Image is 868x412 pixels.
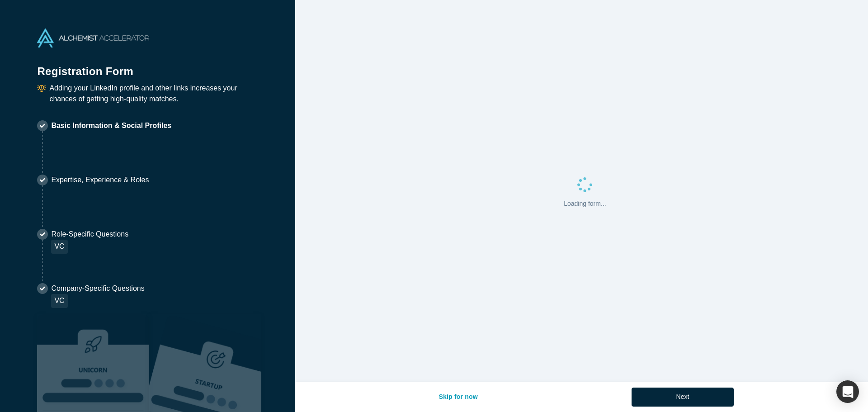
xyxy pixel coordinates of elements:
h1: Registration Form [37,54,258,80]
p: Adding your LinkedIn profile and other links increases your chances of getting high-quality matches. [49,83,258,104]
p: Company-Specific Questions [51,283,144,294]
p: Basic Information & Social Profiles [51,120,171,131]
img: Alchemist Accelerator Logo [37,28,149,47]
button: Skip for now [429,388,487,407]
p: Role-Specific Questions [51,229,128,240]
div: VC [51,294,67,308]
div: VC [51,240,67,254]
button: Next [632,388,734,407]
p: Loading form... [564,199,606,208]
p: Expertise, Experience & Roles [51,175,149,185]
